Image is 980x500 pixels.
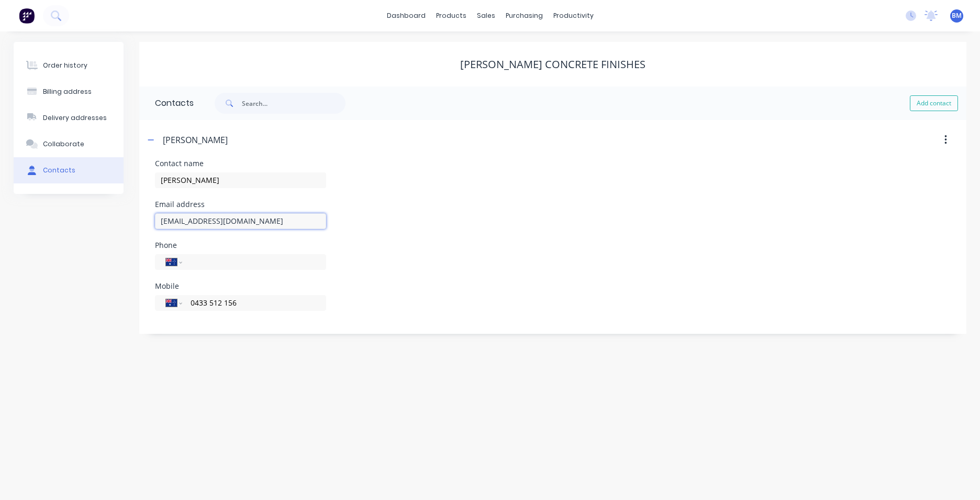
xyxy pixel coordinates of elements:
[43,166,75,175] div: Contacts
[460,58,645,71] div: [PERSON_NAME] Concrete Finishes
[43,113,107,123] div: Delivery addresses
[43,87,92,96] div: Billing address
[14,157,124,183] button: Contacts
[242,93,346,114] input: Search...
[910,95,958,111] button: Add contact
[14,79,124,105] button: Billing address
[14,105,124,131] button: Delivery addresses
[155,282,326,290] div: Mobile
[500,8,548,24] div: purchasing
[431,8,472,24] div: products
[14,131,124,157] button: Collaborate
[155,160,326,167] div: Contact name
[382,8,431,24] a: dashboard
[155,201,326,208] div: Email address
[163,134,228,146] div: [PERSON_NAME]
[43,139,84,149] div: Collaborate
[19,8,35,24] img: Factory
[14,52,124,79] button: Order history
[139,86,194,120] div: Contacts
[155,242,326,249] div: Phone
[952,11,962,20] span: BM
[548,8,599,24] div: productivity
[472,8,500,24] div: sales
[43,61,87,70] div: Order history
